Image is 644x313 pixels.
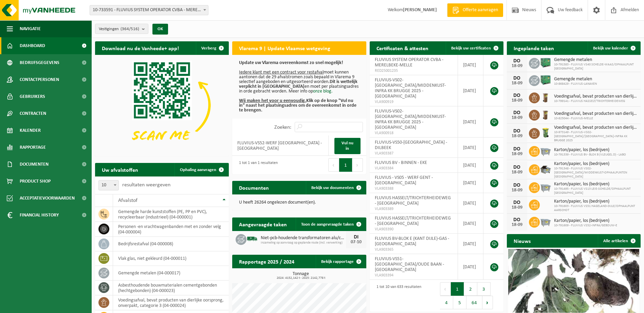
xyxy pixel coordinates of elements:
img: WB-0140-HPE-BN-01 [540,91,551,103]
td: FLUVIUS-VS52-WERF [GEOGRAPHIC_DATA] - [GEOGRAPHIC_DATA] [232,135,329,156]
span: 10-733591 - FLUVIUS SYSTEM OPERATOR CVBA - MERELBEKE-MELLE [90,5,208,15]
a: Vul nu in [334,138,361,154]
div: 18-09 [510,170,524,175]
div: 18-09 [510,64,524,68]
td: gemengde harde kunststoffen (PE, PP en PVC), recycleerbaar (industrieel) (04-000001) [113,207,229,222]
div: 18-09 [510,134,524,139]
span: Vestigingen [99,24,139,34]
a: Bekijk rapportage [316,255,366,268]
td: [DATE] [458,106,483,138]
span: 10 [98,180,119,190]
span: Product Shop [20,173,51,190]
h3: Tonnage [236,272,366,280]
button: 1 [451,282,464,296]
span: Financial History [20,207,59,224]
td: vlak glas, niet gekleurd (04-000011) [113,251,229,266]
h2: Documenten [232,181,276,194]
h2: Uw afvalstoffen [95,163,145,176]
span: 10-799141 - FLUVIUS HASSELT/TRICHTERHEIDEWEG [554,99,637,103]
span: Niet-pcb-houdende transformatoren alu/cu wikkelingen [261,235,346,241]
button: Previous [328,158,339,172]
img: WB-0140-HPE-BN-01 [540,109,551,120]
td: personen -en vrachtwagenbanden met en zonder velg (04-000004) [113,222,229,237]
img: WB-0140-HPE-GN-50 [540,127,551,139]
span: FLUVIUS-VS02-[GEOGRAPHIC_DATA]/MIDDENKUST-INFRA KK BRUGGE 2025 - [GEOGRAPHIC_DATA] [375,78,446,99]
span: VLA903365 [375,247,453,252]
div: DO [510,58,524,64]
button: 1 [339,158,352,172]
span: Dashboard [20,37,45,54]
div: DO [510,110,524,116]
a: Bekijk uw kalender [588,41,640,55]
button: Previous [440,282,451,296]
h2: Rapportage 2025 / 2024 [232,255,301,268]
img: BL-SO-LV [246,233,258,245]
h2: Ingeplande taken [507,41,561,55]
h2: Certificaten & attesten [370,41,435,55]
img: WB-2500-GAL-GY-01 [540,216,551,227]
div: DO [510,200,524,205]
b: Dit is wettelijk verplicht in [GEOGRAPHIC_DATA] [239,79,357,89]
span: Kalender [20,122,41,139]
button: 5 [453,296,466,309]
span: VLA903384 [375,166,453,171]
span: Gemengde metalen [554,57,637,63]
td: gemengde metalen (04-000017) [113,266,229,280]
div: DO [510,183,524,188]
button: 4 [440,296,453,309]
span: Navigatie [20,20,41,37]
p: U heeft 26264 ongelezen document(en). [239,200,359,205]
span: VLA903387 [375,151,453,156]
button: Next [352,158,363,172]
td: bedrijfsrestafval (04-000008) [113,237,229,251]
label: Zoeken: [274,125,291,130]
div: DO [510,76,524,81]
span: Karton/papier, los (bedrijven) [554,199,637,204]
span: 2024: 4152,142 t - 2025: 2142,778 t [236,276,366,280]
div: 07-10 [349,240,363,245]
span: Verberg [201,46,216,50]
div: 18-09 [510,152,524,156]
span: VLA900919 [375,99,453,105]
div: 18-09 [510,188,524,193]
button: 2 [464,282,477,296]
div: 18-09 [510,205,524,210]
img: PB-HB-1400-HPE-GN-01 [540,74,551,86]
div: DO [510,128,524,134]
u: Iedere klant met een contract voor restafval [239,70,324,75]
div: 18-09 [510,116,524,120]
td: [DATE] [458,158,483,173]
span: 10-973149 - FLUVIUS-VS02-[GEOGRAPHIC_DATA]/[GEOGRAPHIC_DATA]-INFRA KK BRUGGE 2025 [554,130,637,143]
img: WB-2500-GAL-GY-01 [540,145,551,156]
span: FLUVIUS BV - BINNEN - EKE [375,160,427,165]
h2: Download nu de Vanheede+ app! [95,41,186,55]
button: Vestigingen(364/516) [95,24,148,34]
span: 10-791348 - FLUVIUS VS02-[GEOGRAPHIC_DATA]/MIDDENKUST-OPHAALPUNTEN [GEOGRAPHIC_DATA] [554,167,637,179]
a: Bekijk uw documenten [306,181,366,194]
img: WB-2500-GAL-GY-01 [540,181,551,193]
a: onze blog. [313,89,333,94]
span: 10-791339 - FLUVIUS BV- BLOK B (VLEUGEL D) - LABO [554,153,626,157]
span: Voedingsafval, bevat producten van dierlijke oorsprong, onverpakt, categorie 3 [554,125,637,130]
span: Karton/papier, los (bedrijven) [554,147,626,153]
strong: [PERSON_NAME] [403,7,437,13]
td: [DATE] [458,213,483,234]
button: 3 [477,282,491,296]
span: Karton/papier, los (bedrijven) [554,218,617,224]
span: Afvalstof [118,198,137,203]
span: Karton/papier, los (bedrijven) [554,161,637,167]
span: Documenten [20,156,49,173]
div: 18-09 [510,81,524,86]
span: Gebruikers [20,88,45,105]
u: Wij maken het voor u eenvoudig. [239,98,306,103]
p: moet kunnen aantonen dat de 29 afvalstromen zoals bepaald in Vlarema 9 selectief aangeboden en ui... [239,61,359,113]
button: Next [482,296,493,309]
button: OK [152,24,168,35]
td: [DATE] [458,138,483,158]
span: 10-733591 - FLUVIUS SYSTEM OPERATOR CVBA - MERELBEKE-MELLE [90,5,208,15]
span: FLUVIUS-VS50-[GEOGRAPHIC_DATA] - DILBEEK [375,140,447,150]
span: VLA903390 [375,227,453,232]
h2: Aangevraagde taken [232,217,294,231]
div: DO [510,146,524,152]
count: (364/516) [121,27,139,31]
